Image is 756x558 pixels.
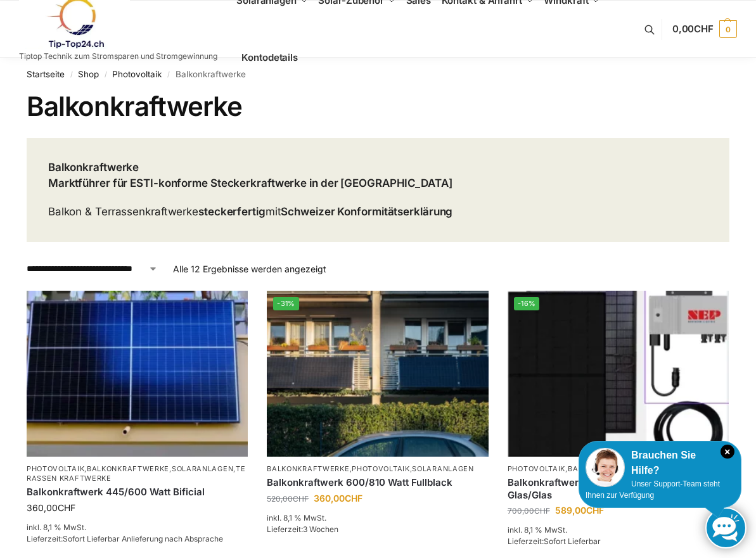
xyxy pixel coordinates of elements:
img: 2 Balkonkraftwerke [267,291,488,457]
strong: steckerfertig [198,205,266,218]
select: Shop-Reihenfolge [27,262,158,276]
span: CHF [58,502,75,513]
span: CHF [694,23,714,35]
a: Balkonkraftwerk 600/810 Watt Fullblack [267,476,488,489]
a: Balkonkraftwerke [87,464,169,473]
nav: Breadcrumb [27,58,729,91]
span: 0 [719,20,737,38]
a: Kontodetails [236,29,303,86]
a: Balkonkraftwerk 890/600 Watt bificial Glas/Glas [508,476,729,501]
img: Bificiales Hochleistungsmodul [508,291,729,457]
span: Unser Support-Team steht Ihnen zur Verfügung [586,479,720,500]
p: inkl. 8,1 % MwSt. [508,524,729,536]
i: Schließen [721,445,734,459]
bdi: 520,00 [267,494,309,504]
span: Kontodetails [241,51,298,63]
bdi: 700,00 [508,506,550,516]
span: CHF [345,493,362,504]
a: Balkonkraftwerke [568,464,650,473]
span: Lieferzeit: [27,534,223,543]
span: Lieferzeit: [508,536,601,546]
a: Photovoltaik [352,464,409,473]
p: inkl. 8,1 % MwSt. [267,512,488,524]
p: Alle 12 Ergebnisse werden angezeigt [173,262,326,276]
strong: Marktführer für ESTI-konforme Steckerkraftwerke in der [GEOGRAPHIC_DATA] [48,177,452,189]
a: Startseite [27,69,65,79]
span: Sofort Lieferbar Anlieferung nach Absprache [63,534,223,543]
img: Solaranlage für den kleinen Balkon [27,291,248,457]
strong: Schweizer Konformitätserklärung [281,205,452,218]
bdi: 589,00 [555,505,604,516]
p: Balkon & Terrassenkraftwerke mit [48,204,453,220]
span: Sofort Lieferbar [544,536,601,546]
span: / [162,70,175,80]
a: Photovoltaik [112,69,162,79]
a: Photovoltaik [508,464,565,473]
span: CHF [586,505,604,516]
a: 0,00CHF 0 [672,10,737,48]
span: 0,00 [672,23,714,35]
a: -31%2 Balkonkraftwerke [267,291,488,457]
a: Terassen Kraftwerke [27,464,246,483]
p: , , , [27,464,248,484]
a: -16%Bificiales Hochleistungsmodul [508,291,729,457]
img: Customer service [586,448,625,487]
strong: Balkonkraftwerke [48,161,139,174]
a: Shop [78,69,99,79]
div: Brauchen Sie Hilfe? [586,448,734,478]
bdi: 360,00 [27,502,75,513]
span: CHF [293,494,309,504]
bdi: 360,00 [314,493,362,504]
span: 3 Wochen [303,524,338,534]
h1: Balkonkraftwerke [27,91,729,122]
a: Solaranlagen [412,464,473,473]
span: / [99,70,112,80]
p: inkl. 8,1 % MwSt. [27,522,248,533]
a: Solaranlagen [172,464,233,473]
a: Balkonkraftwerke [267,464,349,473]
span: CHF [534,506,550,516]
p: Tiptop Technik zum Stromsparen und Stromgewinnung [19,53,217,60]
p: , , [267,464,488,474]
p: , [508,464,729,474]
span: / [65,70,78,80]
a: Photovoltaik [27,464,84,473]
a: Balkonkraftwerk 445/600 Watt Bificial [27,486,248,498]
span: Lieferzeit: [267,524,338,534]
